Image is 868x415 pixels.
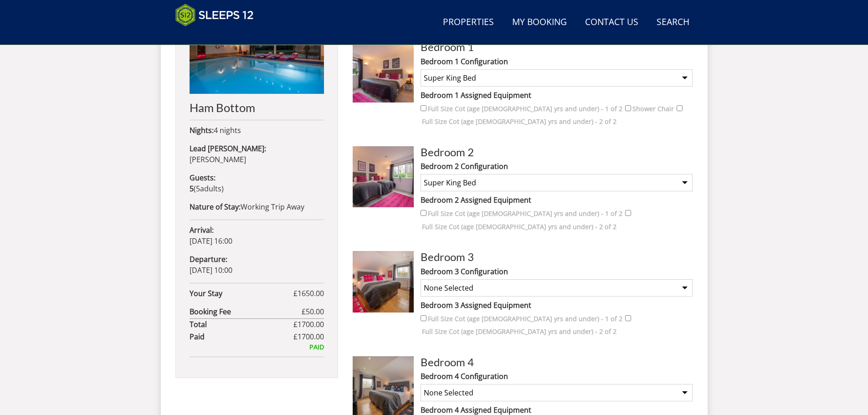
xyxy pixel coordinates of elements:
label: Bedroom 3 Assigned Equipment [421,300,693,311]
strong: Booking Fee [190,306,302,317]
iframe: Customer reviews powered by Trustpilot [171,32,267,40]
strong: Lead [PERSON_NAME]: [190,143,266,154]
h3: Bedroom 2 [421,146,693,158]
p: Working Trip Away [190,201,324,212]
p: [DATE] 10:00 [190,254,324,276]
span: s [218,184,221,194]
label: Bedroom 4 Configuration [421,371,693,382]
a: Properties [439,12,498,33]
label: Shower Chair [632,104,674,114]
label: Full Size Cot (age [DEMOGRAPHIC_DATA] yrs and under) - 2 of 2 [422,222,616,232]
label: Bedroom 1 Assigned Equipment [421,90,693,101]
a: Ham Bottom [190,7,324,114]
strong: Departure: [190,254,227,264]
img: Room Image [353,146,414,207]
p: 4 nights [190,125,324,136]
a: My Booking [508,12,570,33]
label: Bedroom 1 Configuration [421,56,693,67]
label: Full Size Cot (age [DEMOGRAPHIC_DATA] yrs and under) - 1 of 2 [428,314,622,324]
strong: Nights: [190,125,214,135]
h2: Ham Bottom [190,101,324,114]
label: Bedroom 2 Configuration [421,161,693,172]
span: adult [196,184,221,194]
label: Full Size Cot (age [DEMOGRAPHIC_DATA] yrs and under) - 1 of 2 [428,209,622,219]
strong: Paid [190,331,293,342]
span: 1700.00 [298,332,324,342]
span: ( ) [190,184,224,194]
a: Search [653,12,693,33]
strong: 5 [190,184,194,194]
span: £ [293,331,324,342]
label: Full Size Cot (age [DEMOGRAPHIC_DATA] yrs and under) - 2 of 2 [422,117,616,127]
label: Bedroom 3 Configuration [421,266,693,277]
a: Contact Us [581,12,642,33]
span: £ [293,319,324,330]
strong: Arrival: [190,225,214,235]
h3: Bedroom 4 [421,356,693,368]
label: Bedroom 2 Assigned Equipment [421,195,693,205]
img: Room Image [353,251,414,312]
span: 1700.00 [298,319,324,329]
h3: Bedroom 3 [421,251,693,263]
span: 5 [196,184,200,194]
strong: Guests: [190,173,216,183]
h3: Bedroom 1 [421,41,693,53]
img: An image of 'Ham Bottom' [190,7,324,94]
span: £ [293,288,324,299]
span: 50.00 [306,307,324,317]
div: PAID [190,342,324,352]
strong: Total [190,319,293,330]
p: [DATE] 16:00 [190,225,324,246]
label: Full Size Cot (age [DEMOGRAPHIC_DATA] yrs and under) - 2 of 2 [422,327,616,337]
strong: Your Stay [190,288,293,299]
strong: Nature of Stay: [190,202,241,212]
label: Full Size Cot (age [DEMOGRAPHIC_DATA] yrs and under) - 1 of 2 [428,104,622,114]
span: £ [302,306,324,317]
img: Room Image [353,41,414,102]
img: Sleeps 12 [175,4,254,26]
span: [PERSON_NAME] [190,154,246,164]
span: 1650.00 [298,288,324,298]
